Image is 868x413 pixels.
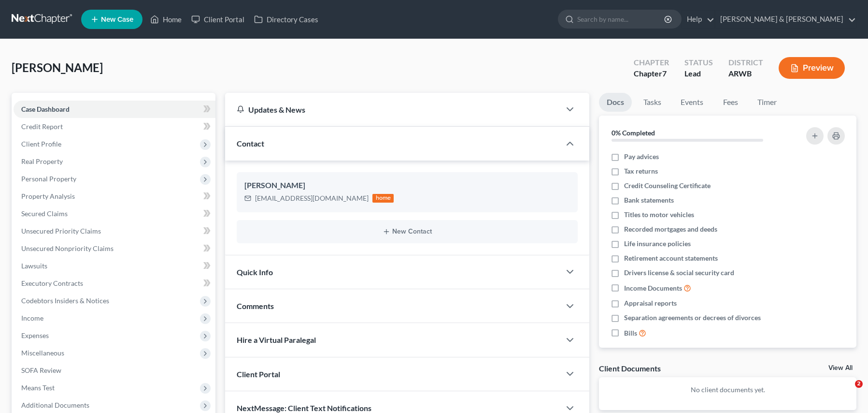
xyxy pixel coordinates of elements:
div: Updates & News [237,104,549,115]
span: Quick Info [237,267,273,277]
div: [EMAIL_ADDRESS][DOMAIN_NAME] [255,193,369,203]
span: Executory Contracts [21,279,83,287]
span: Secured Claims [21,209,68,218]
span: Unsecured Nonpriority Claims [21,244,114,252]
span: Bank statements [624,195,674,205]
span: Life insurance policies [624,239,691,249]
span: Contact [237,139,264,148]
span: Recorded mortgages and deeds [624,224,717,234]
span: Means Test [21,383,55,392]
a: Tasks [636,93,669,112]
strong: 0% Completed [612,129,655,137]
div: Chapter [634,68,669,79]
span: Separation agreements or decrees of divorces [624,313,761,323]
span: Comments [237,301,274,310]
input: Search by name... [577,10,666,28]
a: Credit Report [14,118,215,135]
a: [PERSON_NAME] & [PERSON_NAME] [715,11,856,28]
span: Real Property [21,157,63,165]
button: Preview [779,57,845,79]
span: Bills [624,328,637,338]
span: Credit Report [21,122,63,131]
div: Lead [684,68,713,79]
div: Chapter [634,57,669,68]
a: Fees [715,93,746,112]
iframe: Intercom live chat [835,380,858,403]
a: Docs [599,93,632,112]
span: Additional Documents [21,401,89,409]
a: Events [673,93,711,112]
span: [PERSON_NAME] [12,60,103,74]
span: New Case [101,16,133,23]
a: Case Dashboard [14,101,215,118]
span: Miscellaneous [21,349,64,357]
span: Case Dashboard [21,105,70,113]
span: 7 [662,69,667,78]
a: Lawsuits [14,257,215,275]
span: Property Analysis [21,192,75,200]
span: Pay advices [624,152,659,162]
div: home [372,194,394,203]
span: Codebtors Insiders & Notices [21,296,109,305]
span: Unsecured Priority Claims [21,227,101,235]
div: Status [684,57,713,68]
span: Tax returns [624,166,658,176]
span: Income [21,314,43,322]
a: Secured Claims [14,205,215,222]
a: Unsecured Nonpriority Claims [14,240,215,257]
span: Client Profile [21,140,61,148]
span: Appraisal reports [624,298,677,308]
button: New Contact [244,228,570,236]
a: SOFA Review [14,362,215,379]
span: Income Documents [624,283,682,293]
p: No client documents yet. [607,385,849,395]
span: Expenses [21,331,49,339]
span: Retirement account statements [624,253,718,263]
span: Titles to motor vehicles [624,210,694,220]
a: Executory Contracts [14,275,215,292]
span: Client Portal [237,369,280,379]
a: Unsecured Priority Claims [14,222,215,240]
a: View All [828,365,853,371]
span: 2 [855,380,863,388]
div: Client Documents [599,363,661,373]
span: Personal Property [21,175,76,183]
a: Directory Cases [249,11,323,28]
span: SOFA Review [21,366,61,374]
a: Help [682,11,714,28]
div: [PERSON_NAME] [244,180,570,192]
span: Lawsuits [21,262,47,270]
a: Home [145,11,186,28]
span: Hire a Virtual Paralegal [237,335,316,344]
a: Client Portal [186,11,249,28]
div: ARWB [728,68,763,79]
span: Credit Counseling Certificate [624,181,711,191]
a: Property Analysis [14,188,215,205]
span: Drivers license & social security card [624,268,734,278]
div: District [728,57,763,68]
a: Timer [750,93,784,112]
span: NextMessage: Client Text Notifications [237,403,371,413]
